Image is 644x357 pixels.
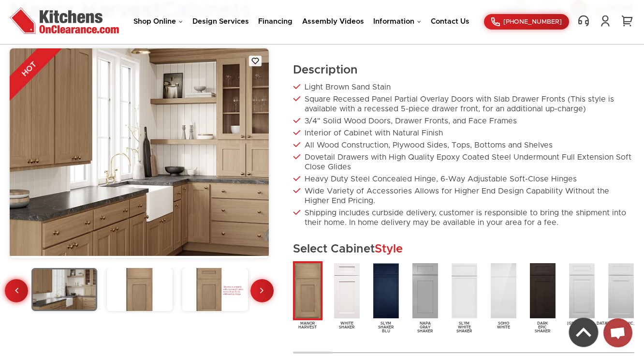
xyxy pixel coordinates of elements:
a: Assembly Videos [302,18,364,25]
a: [GEOGRAPHIC_DATA]White [567,261,597,329]
li: Heavy Duty Steel Concealed Hinge, 6-Way Adjustable Soft-Close Hinges [293,174,634,184]
img: Napa_Gray_Shaker_sample_door_1.1.jpg [410,261,440,320]
a: SlymShakerBlu [371,261,401,333]
a: Shop Online [133,18,183,25]
a: WhiteShaker [332,261,362,329]
img: door_36_3723_3773_Door_DES_1.1.jpg [528,261,557,320]
img: door_36_7164_7167_SOW_1.1.jpg [489,261,518,320]
img: Kitchens On Clearance [10,7,119,34]
li: Dovetail Drawers with High Quality Epoxy Coated Steel Undermount Full Extension Soft Close Glides [293,152,634,172]
img: door_36_4077_4078_door_OW_1.1.JPG [567,261,597,320]
li: Light Brown Sand Stain [293,82,634,92]
a: [GEOGRAPHIC_DATA]White [606,261,636,329]
h2: Description [293,63,634,77]
li: Shipping includes curbside delivery, customer is responsible to bring the shipment into their hom... [293,208,634,227]
a: Financing [258,18,293,25]
div: Open chat [603,318,632,347]
li: Square Recessed Panel Partial Overlay Doors with Slab Drawer Fronts (This style is available with... [293,94,634,114]
img: gallery_36_19108_19109_4_MHV_5piece_1.1.4.jpg [182,268,248,311]
img: door_36_3249_3298_whiteShaker_sample_1.1.jpg [332,261,362,320]
li: All Wood Construction, Plywood Sides, Tops, Bottoms and Shelves [293,140,634,150]
img: gallery_36_19108_19109_3_MHV_1.1.jpg [107,268,173,311]
h2: Select Cabinet [293,242,634,256]
a: Design Services [192,18,249,25]
span: [PHONE_NUMBER] [503,19,562,25]
img: gallery_36_19108_19109_7_MHV_1.1.jpg [31,268,97,311]
img: door_36_4204_4205_Yorktownwhite_sample_1.1.jpg [606,261,636,320]
img: Back to top [569,318,598,347]
a: DarkEpicShaker [528,261,557,333]
li: Wide Variety of Accessories Allows for Higher End Design Capability Without the Higher End Pricing. [293,186,634,206]
a: Contact Us [431,18,469,25]
img: SWH_1.2.jpg [450,261,479,320]
a: ManorHarvest [293,261,322,329]
a: Information [373,18,421,25]
a: NapaGrayShaker [410,261,440,333]
a: SohoWhite [489,261,518,329]
img: gallery_36_19108_19109_7_MHV_1.1.jpg [10,48,269,256]
img: door_36_19108_19109_MHV_1.3.jpg [293,261,322,320]
img: SBU_1.2.jpg [371,261,401,320]
a: [PHONE_NUMBER] [484,14,569,30]
a: SlymWhiteShaker [450,261,479,333]
li: 3/4" Solid Wood Doors, Drawer Fronts, and Face Frames [293,116,634,126]
li: Interior of Cabinet with Natural Finish [293,128,634,138]
span: Style [375,243,403,255]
